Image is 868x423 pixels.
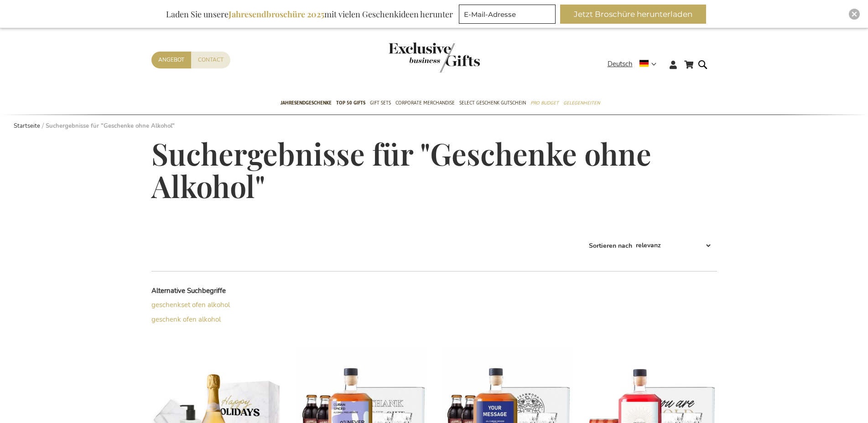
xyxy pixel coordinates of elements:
[151,52,191,68] a: Angebot
[395,98,455,108] span: Corporate Merchandise
[459,98,526,108] span: Select Geschenk Gutschein
[459,5,558,26] form: marketing offers and promotions
[530,92,559,115] a: Pro Budget
[459,5,556,24] input: E-Mail-Adresse
[162,5,457,24] div: Laden Sie unsere mit vielen Geschenkideen herunter
[563,98,600,108] span: Gelegenheiten
[395,92,455,115] a: Corporate Merchandise
[336,92,365,115] a: TOP 50 Gifts
[608,59,633,69] span: Deutsch
[191,52,230,68] a: Contact
[459,92,526,115] a: Select Geschenk Gutschein
[336,98,365,108] span: TOP 50 Gifts
[560,5,706,24] button: Jetzt Broschüre herunterladen
[849,9,860,20] div: Close
[530,98,559,108] span: Pro Budget
[151,300,230,309] a: geschenkset ofen alkohol
[852,11,857,17] img: Close
[281,98,332,108] span: Jahresendgeschenke
[370,98,391,108] span: Gift Sets
[589,241,632,250] label: Sortieren nach
[389,42,434,73] a: store logo
[563,92,600,115] a: Gelegenheiten
[46,122,175,130] strong: Suchergebnisse für "Geschenke ohne Alkohol"
[14,122,40,130] a: Startseite
[370,92,391,115] a: Gift Sets
[389,42,480,73] img: Exclusive Business gifts logo
[151,286,293,296] dt: Alternative Suchbegriffe
[281,92,332,115] a: Jahresendgeschenke
[229,9,324,20] b: Jahresendbroschüre 2025
[151,315,221,324] a: geschenk ofen alkohol
[151,134,651,206] span: Suchergebnisse für "Geschenke ohne Alkohol"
